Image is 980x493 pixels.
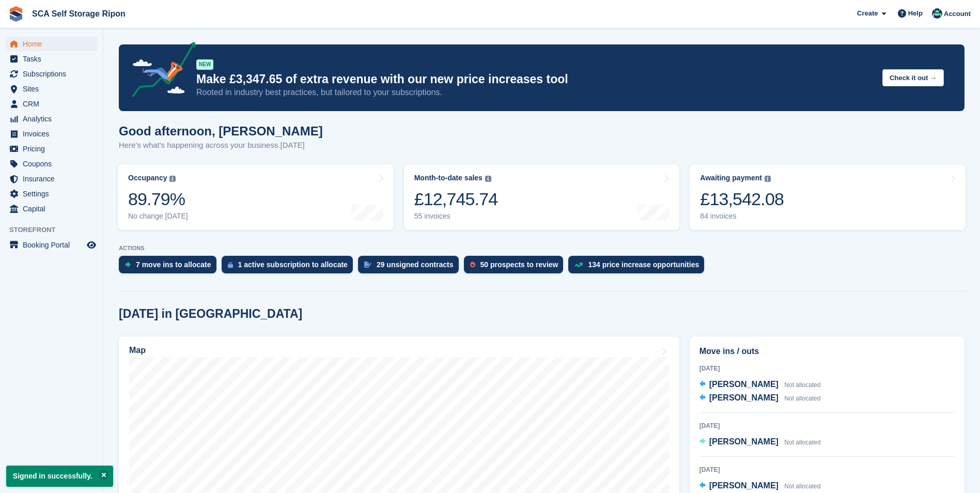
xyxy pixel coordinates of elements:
[169,176,176,182] img: icon-info-grey-7440780725fd019a000dd9b08b2336e03edf1995a4989e88bcd33f0948082b44.svg
[485,176,491,182] img: icon-info-grey-7440780725fd019a000dd9b08b2336e03edf1995a4989e88bcd33f0948082b44.svg
[123,42,196,101] img: price-adjustments-announcement-icon-8257ccfd72463d97f412b2fc003d46551f7dbcb40ab6d574587a9cd5c0d94...
[128,212,188,221] div: No change [DATE]
[23,37,85,51] span: Home
[699,364,955,373] div: [DATE]
[588,260,699,269] div: 134 price increase opportunities
[699,378,821,392] a: [PERSON_NAME] Not allocated
[944,9,971,19] span: Account
[119,124,323,138] h1: Good afternoon, [PERSON_NAME]
[23,82,85,96] span: Sites
[5,142,98,156] a: menu
[699,392,821,405] a: [PERSON_NAME] Not allocated
[128,189,188,210] div: 89.79%
[23,172,85,186] span: Insurance
[5,67,98,81] a: menu
[699,465,955,474] div: [DATE]
[404,164,680,230] a: Month-to-date sales £12,745.74 55 invoices
[358,256,464,279] a: 29 unsigned contracts
[700,174,762,182] div: Awaiting payment
[709,380,779,389] span: [PERSON_NAME]
[228,261,233,268] img: active_subscription_to_allocate_icon-d502201f5373d7db506a760aba3b589e785aa758c864c3986d89f69b8ff3...
[377,260,454,269] div: 29 unsigned contracts
[699,436,821,449] a: [PERSON_NAME] Not allocated
[119,245,965,252] p: ACTIONS
[699,345,955,358] h2: Move ins / outs
[765,176,771,182] img: icon-info-grey-7440780725fd019a000dd9b08b2336e03edf1995a4989e88bcd33f0948082b44.svg
[8,6,24,22] img: stora-icon-8386f47178a22dfd0bd8f6a31ec36ba5ce8667c1dd55bd0f319d3a0aa187defe.svg
[196,72,874,87] p: Make £3,347.65 of extra revenue with our new price increases tool
[414,189,498,210] div: £12,745.74
[118,164,394,230] a: Occupancy 89.79% No change [DATE]
[5,238,98,252] a: menu
[6,466,113,487] p: Signed in successfully.
[882,69,944,86] button: Check it out →
[784,395,820,402] span: Not allocated
[480,260,558,269] div: 50 prospects to review
[5,112,98,126] a: menu
[222,256,358,279] a: 1 active subscription to allocate
[699,480,821,493] a: [PERSON_NAME] Not allocated
[5,157,98,171] a: menu
[568,256,709,279] a: 134 price increase opportunities
[119,256,222,279] a: 7 move ins to allocate
[5,97,98,111] a: menu
[5,172,98,186] a: menu
[23,52,85,66] span: Tasks
[136,260,211,269] div: 7 move ins to allocate
[709,393,779,402] span: [PERSON_NAME]
[470,261,475,268] img: prospect-51fa495bee0391a8d652442698ab0144808aea92771e9ea1ae160a38d050c398.svg
[23,112,85,126] span: Analytics
[700,189,784,210] div: £13,542.08
[709,437,779,446] span: [PERSON_NAME]
[464,256,569,279] a: 50 prospects to review
[23,67,85,81] span: Subscriptions
[574,263,583,267] img: price_increase_opportunities-93ffe204e8149a01c8c9dc8f82e8f89637d9d84a8eef4429ea346261dce0b2c0.svg
[238,260,348,269] div: 1 active subscription to allocate
[414,174,483,182] div: Month-to-date sales
[784,381,820,389] span: Not allocated
[23,187,85,201] span: Settings
[5,127,98,141] a: menu
[23,127,85,141] span: Invoices
[28,5,130,22] a: SCA Self Storage Ripon
[196,59,213,70] div: NEW
[5,187,98,201] a: menu
[9,225,103,235] span: Storefront
[700,212,784,221] div: 84 invoices
[119,140,323,151] p: Here's what's happening across your business [DATE]
[129,346,146,355] h2: Map
[5,37,98,51] a: menu
[932,8,942,19] img: Thomas Webb
[5,202,98,216] a: menu
[699,421,955,430] div: [DATE]
[690,164,966,230] a: Awaiting payment £13,542.08 84 invoices
[5,82,98,96] a: menu
[85,239,98,251] a: Preview store
[5,52,98,66] a: menu
[23,157,85,171] span: Coupons
[23,238,85,252] span: Booking Portal
[414,212,498,221] div: 55 invoices
[23,97,85,111] span: CRM
[119,307,302,321] h2: [DATE] in [GEOGRAPHIC_DATA]
[857,8,878,19] span: Create
[784,483,820,490] span: Not allocated
[364,261,371,268] img: contract_signature_icon-13c848040528278c33f63329250d36e43548de30e8caae1d1a13099fd9432cc5.svg
[908,8,923,19] span: Help
[196,87,874,98] p: Rooted in industry best practices, but tailored to your subscriptions.
[128,174,167,182] div: Occupancy
[23,142,85,156] span: Pricing
[784,439,820,446] span: Not allocated
[125,261,131,268] img: move_ins_to_allocate_icon-fdf77a2bb77ea45bf5b3d319d69a93e2d87916cf1d5bf7949dd705db3b84f3ca.svg
[709,481,779,490] span: [PERSON_NAME]
[23,202,85,216] span: Capital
